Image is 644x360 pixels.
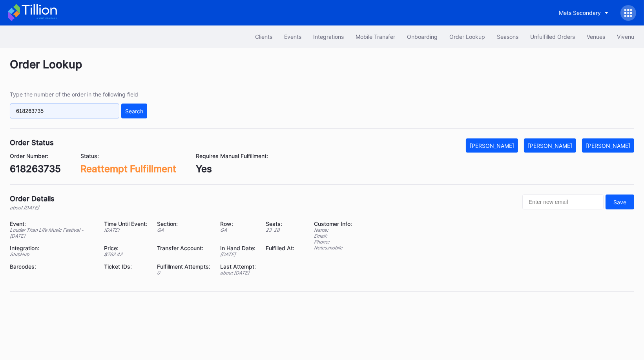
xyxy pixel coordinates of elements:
div: Event: [10,220,94,227]
button: Seasons [491,29,524,44]
div: Status: [80,153,176,159]
div: Order Number: [10,153,61,159]
div: Notes: mobile [314,245,352,251]
button: Clients [249,29,278,44]
button: Onboarding [401,29,443,44]
div: Seasons [497,33,518,40]
div: Events [284,33,301,40]
div: Price: [104,245,147,251]
div: Order Lookup [10,58,634,81]
div: Fulfilled At: [266,245,294,251]
div: Clients [255,33,272,40]
div: In Hand Date: [220,245,256,251]
div: Order Status [10,138,54,147]
div: [PERSON_NAME] [586,142,630,149]
div: Vivenu [617,33,634,40]
button: Venues [581,29,611,44]
div: Type the number of the order in the following field [10,91,147,98]
div: GA [157,227,210,233]
div: 0 [157,270,210,276]
div: Time Until Event: [104,220,147,227]
div: Yes [196,163,268,175]
div: [DATE] [104,227,147,233]
div: Order Details [10,195,55,203]
button: Mobile Transfer [350,29,401,44]
div: Section: [157,220,210,227]
div: 23 - 28 [266,227,294,233]
div: Fulfillment Attempts: [157,263,210,270]
div: Customer Info: [314,220,352,227]
div: [DATE] [220,251,256,257]
div: about [DATE] [220,270,256,276]
div: StubHub [10,251,94,257]
div: Requires Manual Fulfillment: [196,153,268,159]
button: Mets Secondary [553,5,615,20]
button: Events [278,29,307,44]
div: Reattempt Fulfillment [80,163,176,175]
div: 618263735 [10,163,61,175]
div: Onboarding [407,33,438,40]
button: Search [121,104,147,118]
button: Unfulfilled Orders [524,29,581,44]
button: [PERSON_NAME] [582,138,634,153]
div: GA [220,227,256,233]
div: Mets Secondary [559,9,601,16]
div: Row: [220,220,256,227]
button: Order Lookup [443,29,491,44]
div: Order Lookup [449,33,485,40]
div: Venues [587,33,605,40]
div: $ 762.42 [104,251,147,257]
input: Enter new email [522,195,604,209]
div: Search [125,108,143,115]
div: Louder Than Life Music Festival - [DATE] [10,227,94,239]
button: Save [606,195,634,209]
button: Vivenu [611,29,640,44]
div: Unfulfilled Orders [530,33,575,40]
div: Ticket IDs: [104,263,147,270]
div: Email: [314,233,352,239]
div: Name: [314,227,352,233]
div: Transfer Account: [157,245,210,251]
div: [PERSON_NAME] [470,142,514,149]
div: Integration: [10,245,94,251]
button: Integrations [307,29,350,44]
div: Seats: [266,220,294,227]
button: [PERSON_NAME] [466,138,518,153]
div: Mobile Transfer [356,33,395,40]
div: Save [613,199,626,205]
div: Barcodes: [10,263,94,270]
div: Last Attempt: [220,263,256,270]
input: GT59662 [10,104,119,118]
div: Phone: [314,239,352,245]
button: [PERSON_NAME] [524,138,576,153]
div: about [DATE] [10,205,55,211]
div: Integrations [313,33,344,40]
div: [PERSON_NAME] [528,142,572,149]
